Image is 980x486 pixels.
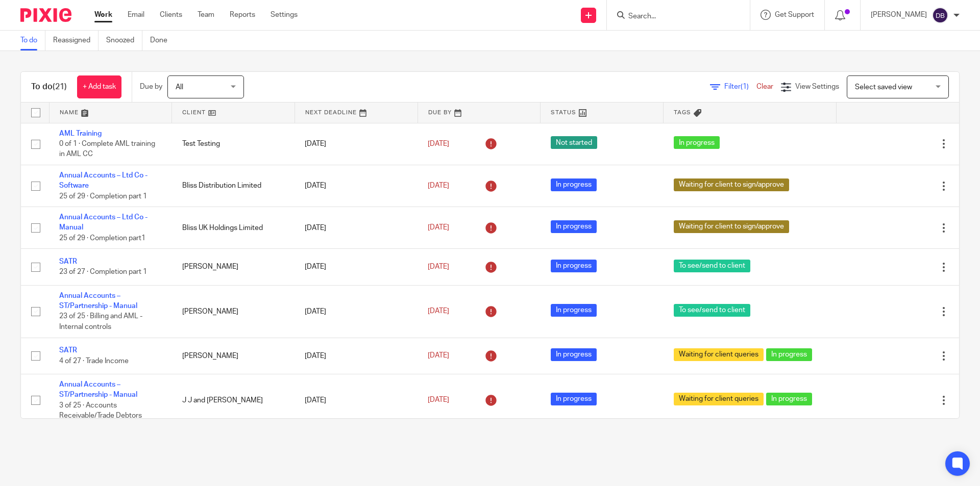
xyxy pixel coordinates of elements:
[20,8,71,22] img: Pixie
[53,83,67,91] span: (21)
[775,11,814,18] span: Get Support
[59,172,148,189] a: Annual Accounts – Ltd Co - Software
[428,397,449,404] span: [DATE]
[855,84,912,91] span: Select saved view
[551,220,597,233] span: In progress
[160,10,182,20] a: Clients
[59,402,142,420] span: 3 of 25 · Accounts Receivable/Trade Debtors
[20,31,45,50] a: To do
[551,304,597,317] span: In progress
[230,10,255,20] a: Reports
[766,393,812,405] span: In progress
[59,258,77,265] a: SATR
[674,304,750,317] span: To see/send to client
[94,10,112,20] a: Work
[59,130,102,137] a: AML Training
[871,10,927,20] p: [PERSON_NAME]
[59,347,77,354] a: SATR
[172,285,295,338] td: [PERSON_NAME]
[295,338,418,374] td: [DATE]
[172,374,295,427] td: J J and [PERSON_NAME]
[53,31,99,50] a: Reassigned
[172,207,295,249] td: Bliss UK Holdings Limited
[674,220,789,233] span: Waiting for client to sign/approve
[428,308,449,315] span: [DATE]
[172,338,295,374] td: [PERSON_NAME]
[150,31,175,50] a: Done
[59,140,155,158] span: 0 of 1 · Complete AML training in AML CC
[59,381,137,398] a: Annual Accounts – ST/Partnership - Manual
[428,263,449,270] span: [DATE]
[295,374,418,427] td: [DATE]
[172,249,295,285] td: [PERSON_NAME]
[271,10,298,20] a: Settings
[77,75,121,98] a: + Add task
[674,136,720,149] span: In progress
[198,10,214,20] a: Team
[428,352,449,360] span: [DATE]
[176,84,183,91] span: All
[551,178,597,191] span: In progress
[932,7,948,23] img: svg%3E
[59,235,145,242] span: 25 of 29 · Completion part1
[428,182,449,189] span: [DATE]
[295,165,418,207] td: [DATE]
[551,260,597,272] span: In progress
[140,82,162,92] p: Due by
[766,348,812,361] span: In progress
[795,83,839,90] span: View Settings
[627,12,719,21] input: Search
[428,140,449,147] span: [DATE]
[295,123,418,165] td: [DATE]
[295,207,418,249] td: [DATE]
[674,348,764,361] span: Waiting for client queries
[59,193,147,200] span: 25 of 29 · Completion part 1
[674,110,691,115] span: Tags
[128,10,144,20] a: Email
[551,136,597,149] span: Not started
[674,393,764,405] span: Waiting for client queries
[59,357,129,365] span: 4 of 27 · Trade Income
[59,313,142,331] span: 23 of 25 · Billing and AML - Internal controls
[295,249,418,285] td: [DATE]
[724,83,756,90] span: Filter
[756,83,773,90] a: Clear
[674,260,750,272] span: To see/send to client
[59,292,137,310] a: Annual Accounts – ST/Partnership - Manual
[428,224,449,232] span: [DATE]
[172,165,295,207] td: Bliss Distribution Limited
[172,123,295,165] td: Test Testing
[106,31,142,50] a: Snoozed
[295,285,418,338] td: [DATE]
[551,348,597,361] span: In progress
[741,83,749,90] span: (1)
[59,214,148,231] a: Annual Accounts – Ltd Co - Manual
[551,393,597,405] span: In progress
[674,178,789,191] span: Waiting for client to sign/approve
[59,269,147,276] span: 23 of 27 · Completion part 1
[31,82,67,92] h1: To do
